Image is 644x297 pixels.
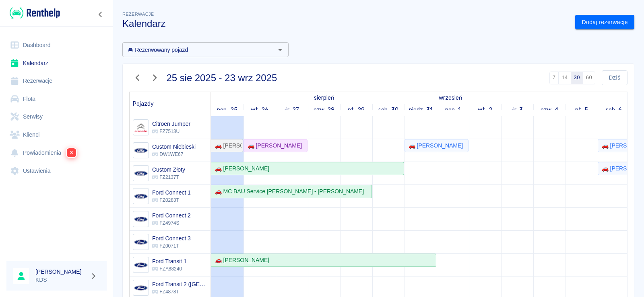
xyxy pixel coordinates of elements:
[122,18,569,29] h3: Kalendarz
[244,141,302,150] div: 🚗 [PERSON_NAME]
[134,121,147,134] img: Image
[167,72,277,84] h3: 25 sie 2025 - 23 wrz 2025
[249,104,271,116] a: 26 sierpnia 2025
[437,92,464,104] a: 1 września 2025
[133,100,154,107] span: Pojazdy
[152,128,190,135] p: FZ7513U
[67,148,76,157] span: 3
[134,236,147,249] img: Image
[122,12,154,16] span: Rezerwacje
[6,143,107,162] a: Powiadomienia3
[35,276,87,284] p: KDS
[134,144,147,157] img: Image
[212,141,242,150] div: 🚗 [PERSON_NAME]
[152,143,196,151] h6: Custom Niebieski
[134,167,147,180] img: Image
[583,72,595,84] button: 60 dni
[152,188,191,197] h6: Ford Connect 1
[510,104,525,116] a: 3 września 2025
[35,268,87,276] h6: [PERSON_NAME]
[407,104,435,116] a: 31 sierpnia 2025
[602,70,627,85] button: Dziś
[6,162,107,180] a: Ustawienia
[152,211,191,219] h6: Ford Connect 2
[152,280,206,288] h6: Ford Transit 2 (Niemcy)
[405,141,463,150] div: 🚗 [PERSON_NAME]
[283,104,301,116] a: 27 sierpnia 2025
[575,15,634,30] a: Dodaj rezerwację
[152,151,196,158] p: DW1WE67
[10,6,60,20] img: Renthelp logo
[152,120,190,128] h6: Citroen Jumper
[152,265,187,272] p: FZA88240
[125,45,273,55] input: Wyszukaj i wybierz pojazdy...
[6,108,107,126] a: Serwisy
[152,257,187,265] h6: Ford Transit 1
[152,288,206,295] p: FZ4878T
[212,187,364,196] div: 🚗 MC BAU Service [PERSON_NAME] - [PERSON_NAME]
[212,256,269,264] div: 🚗 [PERSON_NAME]
[152,197,191,204] p: FZ0283T
[6,36,107,54] a: Dashboard
[6,54,107,72] a: Kalendarz
[6,6,60,20] a: Renthelp logo
[312,92,336,104] a: 25 sierpnia 2025
[571,72,583,84] button: 30 dni
[152,234,191,242] h6: Ford Connect 3
[573,104,590,116] a: 5 września 2025
[6,126,107,144] a: Klienci
[549,72,559,84] button: 7 dni
[134,190,147,203] img: Image
[134,258,147,272] img: Image
[212,164,269,173] div: 🚗 [PERSON_NAME]
[476,104,494,116] a: 2 września 2025
[443,104,463,116] a: 1 września 2025
[134,281,147,295] img: Image
[275,44,286,55] button: Otwórz
[152,166,185,174] h6: Custom Złoty
[346,104,367,116] a: 29 sierpnia 2025
[376,104,400,116] a: 30 sierpnia 2025
[539,104,560,116] a: 4 września 2025
[558,72,571,84] button: 14 dni
[95,9,107,20] button: Zwiń nawigację
[152,242,191,250] p: FZ0071T
[6,90,107,108] a: Flota
[152,174,185,181] p: FZ2137T
[152,219,191,227] p: FZ4974S
[134,213,147,226] img: Image
[215,104,239,116] a: 25 sierpnia 2025
[6,72,107,90] a: Rezerwacje
[604,104,624,116] a: 6 września 2025
[312,104,337,116] a: 28 sierpnia 2025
